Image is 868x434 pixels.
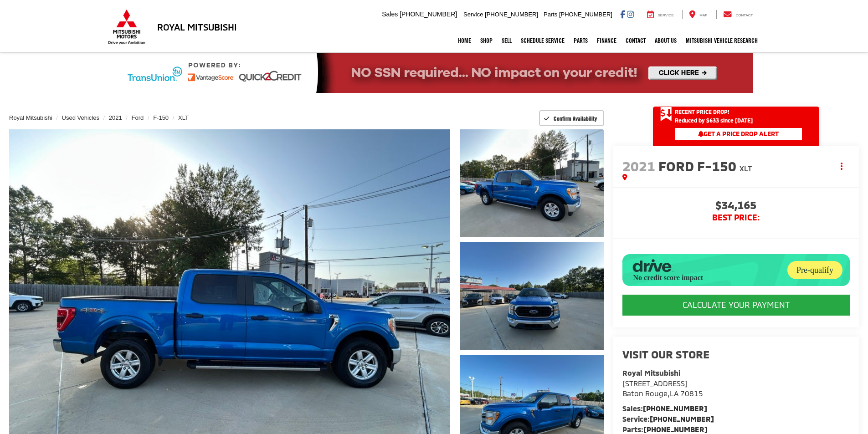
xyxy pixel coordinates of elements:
[675,117,802,123] span: Reduced by $633 since [DATE]
[675,108,729,116] span: Recent Price Drop!
[622,213,850,222] span: BEST PRICE:
[9,114,52,121] a: Royal Mitsubishi
[834,158,850,174] button: Actions
[178,114,189,121] a: XLT
[109,114,122,121] a: 2021
[458,128,605,238] img: 2021 Ford F-150 XLT
[658,13,674,17] span: Service
[660,107,672,122] span: Get Price Drop Alert
[622,389,703,398] span: ,
[569,29,592,52] a: Parts: Opens in a new tab
[622,414,714,423] strong: Service:
[153,114,169,121] a: F-150
[622,379,688,388] span: [STREET_ADDRESS]
[622,389,668,398] span: Baton Rouge
[622,404,707,413] strong: Sales:
[682,10,714,19] a: Map
[622,158,655,174] span: 2021
[106,9,147,45] img: Mitsubishi
[653,107,819,117] a: Get Price Drop Alert Recent Price Drop!
[559,11,612,18] span: [PHONE_NUMBER]
[620,10,625,18] a: Facebook: Click to visit our Facebook page
[592,29,621,52] a: Finance
[622,379,703,398] a: [STREET_ADDRESS] Baton Rouge,LA 70815
[627,10,634,18] a: Instagram: Click to visit our Instagram page
[622,368,680,377] strong: Royal Mitsubishi
[476,29,497,52] a: Shop
[497,29,516,52] a: Sell
[516,29,569,52] a: Schedule Service: Opens in a new tab
[698,130,779,138] span: Get a Price Drop Alert
[650,414,714,423] a: [PHONE_NUMBER]
[621,29,650,52] a: Contact
[622,425,708,434] strong: Parts:
[643,425,708,434] a: [PHONE_NUMBER]
[460,242,604,350] a: Expand Photo 2
[622,295,850,316] : CALCULATE YOUR PAYMENT
[643,404,707,413] a: [PHONE_NUMBER]
[670,389,678,398] span: LA
[539,110,604,126] button: Confirm Availability
[400,10,457,18] span: [PHONE_NUMBER]
[453,29,476,52] a: Home
[132,114,144,121] a: Ford
[735,13,753,17] span: Contact
[544,11,557,18] span: Parts
[157,22,237,32] h3: Royal Mitsubishi
[740,164,752,173] span: XLT
[458,241,605,351] img: 2021 Ford F-150 XLT
[640,10,681,19] a: Service
[622,199,850,213] span: $34,165
[622,348,850,360] h2: Visit our Store
[841,163,842,170] span: dropdown dots
[463,11,483,18] span: Service
[681,29,762,52] a: Mitsubishi Vehicle Research
[382,10,398,18] span: Sales
[699,13,707,17] span: Map
[460,129,604,237] a: Expand Photo 1
[554,115,597,122] span: Confirm Availability
[658,158,740,174] span: Ford F-150
[62,114,99,121] a: Used Vehicles
[680,389,703,398] span: 70815
[115,53,753,93] img: Quick2Credit
[716,10,760,19] a: Contact
[650,29,681,52] a: About Us
[485,11,538,18] span: [PHONE_NUMBER]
